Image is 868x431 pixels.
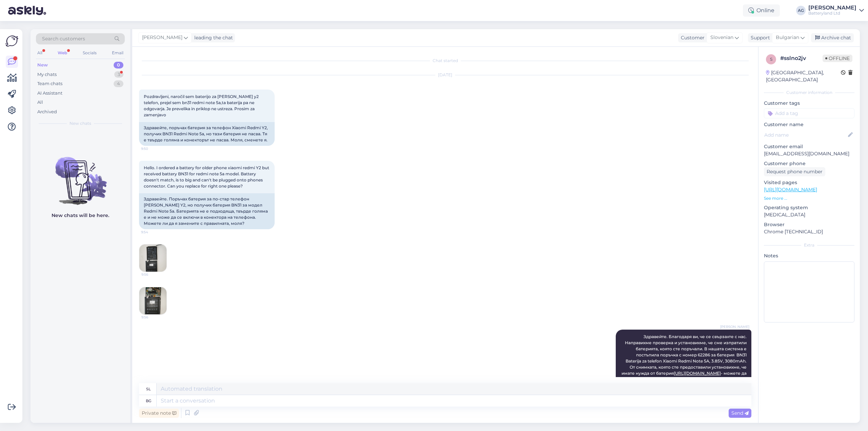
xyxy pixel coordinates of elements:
span: [PERSON_NAME] [142,34,182,41]
p: Browser [764,221,854,228]
div: bg [146,395,151,407]
input: Add a tag [764,108,854,118]
p: Customer name [764,121,854,128]
div: AG [796,6,806,15]
div: AI Assistant [37,90,62,97]
span: 9:56 [141,315,167,320]
div: Web [56,48,68,57]
input: Add name [764,131,847,139]
img: Attachment [139,244,166,272]
div: Team chats [37,80,62,87]
div: [PERSON_NAME] [808,5,856,11]
div: Socials [81,48,98,57]
p: Notes [764,252,854,259]
span: Offline [823,55,852,62]
span: Slovenian [710,34,733,41]
div: Extra [764,242,854,248]
p: Operating system [764,204,854,211]
a: [URL][DOMAIN_NAME] [674,371,721,376]
div: # sslno2jv [780,54,823,62]
div: 0 [114,62,123,68]
span: Hello. I ordered a battery for older phone xiaomi redmi Y2 but received battery BN31 for redmi no... [144,165,270,189]
div: Request phone number [764,167,825,176]
div: My chats [37,71,57,78]
span: Search customers [42,35,85,42]
div: 4 [114,80,123,87]
div: All [37,99,43,106]
div: Support [748,34,770,41]
span: Pozdravljeni, naročil sem baterijo za [PERSON_NAME] y2 telefon, prejel sem bn31 redmi note 5a,ta ... [144,94,260,117]
span: 9:56 [141,272,167,277]
span: Bulgarian [776,34,799,41]
span: Send [731,410,749,416]
img: Attachment [139,287,166,314]
div: sl [146,383,151,395]
span: New chats [70,120,91,126]
p: [EMAIL_ADDRESS][DOMAIN_NAME] [764,150,854,157]
p: See more ... [764,195,854,201]
a: [PERSON_NAME]Batteryland Ltd [808,5,864,16]
span: Здравейте. Благодаря ви, че се свързахте с нас. Направихме проверка и установихме, че сме изпрати... [622,334,748,388]
div: Batteryland Ltd [808,11,856,16]
p: [MEDICAL_DATA] [764,211,854,218]
div: Здравейте, поръчах батерия за телефон Xiaomi Redmi Y2, получих BN31 Redmi Note 5a, но тази батери... [139,122,275,146]
a: [URL][DOMAIN_NAME] [764,187,817,193]
span: 9:50 [141,146,166,151]
div: [GEOGRAPHIC_DATA], [GEOGRAPHIC_DATA] [766,69,841,83]
p: Customer phone [764,160,854,167]
div: Chat started [139,58,751,64]
span: 9:54 [141,230,166,235]
div: Customer information [764,90,854,96]
div: Private note [139,409,179,418]
div: leading the chat [192,34,233,41]
div: All [36,48,44,57]
div: 3 [114,71,123,78]
span: [PERSON_NAME] [720,324,749,329]
p: Customer email [764,143,854,150]
span: s [770,57,772,62]
div: Archived [37,109,57,115]
div: Здравейте. Поръчах батерия за по-стар телефон [PERSON_NAME] Y2, но получих батерия BN31 за модел ... [139,193,275,229]
img: Askly Logo [5,35,18,47]
p: Customer tags [764,100,854,107]
div: Customer [678,34,705,41]
div: Online [743,4,780,17]
div: Archive chat [811,33,854,42]
img: No chats [31,145,130,206]
div: New [37,62,48,68]
p: Visited pages [764,179,854,186]
p: New chats will be here. [52,212,109,219]
p: Chrome [TECHNICAL_ID] [764,228,854,235]
div: Email [111,48,125,57]
div: [DATE] [139,72,751,78]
